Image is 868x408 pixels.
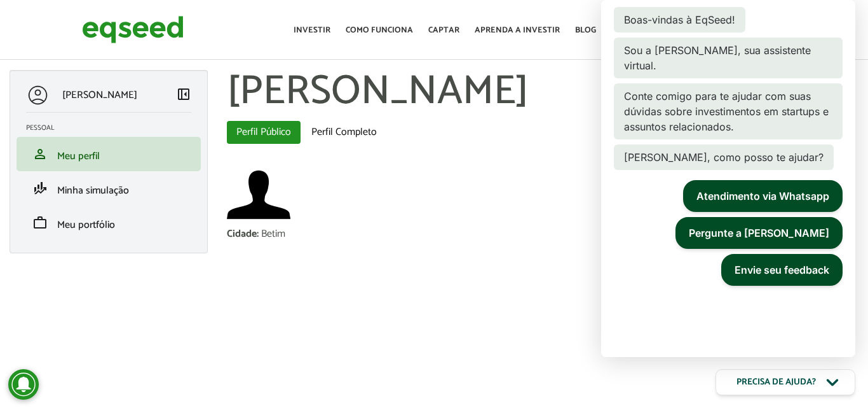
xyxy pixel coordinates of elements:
div: Cidade [227,229,261,239]
img: Foto de Mizael Silva Lisboa [227,163,290,227]
img: EqSeed [82,13,184,46]
a: Investir [294,26,330,34]
a: Como funciona [346,26,413,34]
p: [PERSON_NAME] [62,89,137,101]
a: Colapsar menu [176,87,191,104]
span: : [257,225,259,243]
h1: [PERSON_NAME] [227,70,859,115]
span: left_panel_close [176,87,191,102]
a: Perfil Público [227,121,301,144]
li: Minha simulação [17,171,201,206]
div: Betim [261,229,285,239]
span: Meu perfil [57,148,100,165]
li: Meu portfólio [17,206,201,240]
a: Aprenda a investir [475,26,560,34]
h2: Pessoal [26,124,201,132]
a: workMeu portfólio [26,215,191,230]
a: Ver perfil do usuário. [227,163,290,227]
a: Captar [428,26,459,34]
a: Blog [575,26,596,34]
span: Meu portfólio [57,216,115,234]
a: Perfil Completo [302,121,386,144]
li: Meu perfil [17,137,201,171]
a: finance_modeMinha simulação [26,181,191,196]
span: Minha simulação [57,182,129,199]
span: work [32,215,48,230]
span: finance_mode [32,181,48,196]
span: person [32,146,48,162]
a: personMeu perfil [26,146,191,162]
